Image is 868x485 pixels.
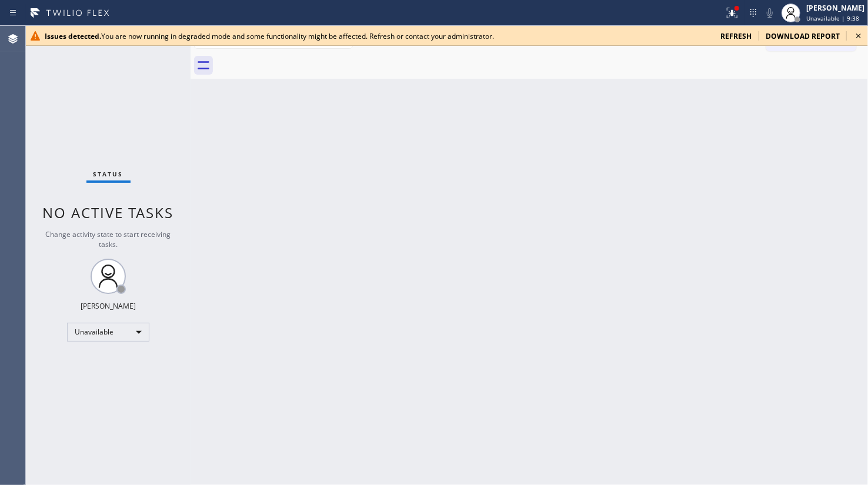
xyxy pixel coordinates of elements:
[806,14,859,22] span: Unavailable | 9:38
[45,31,711,41] div: You are now running in degraded mode and some functionality might be affected. Refresh or contact...
[67,323,149,342] div: Unavailable
[45,31,101,41] b: Issues detected.
[43,203,174,222] span: No active tasks
[766,31,840,41] span: download report
[46,229,171,249] span: Change activity state to start receiving tasks.
[806,3,864,13] div: [PERSON_NAME]
[81,301,136,311] div: [PERSON_NAME]
[762,5,778,21] button: Mute
[94,170,123,178] span: Status
[720,31,752,41] span: refresh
